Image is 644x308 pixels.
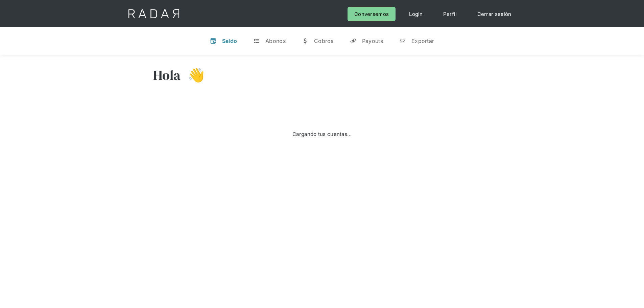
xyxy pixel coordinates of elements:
[222,38,237,44] div: Saldo
[348,7,396,21] a: Conversemos
[265,38,286,44] div: Abonos
[181,67,205,84] h3: 👋
[292,129,352,139] div: Cargando tus cuentas...
[314,38,334,44] div: Cobros
[153,67,181,84] h3: Hola
[210,38,217,44] div: v
[253,38,260,44] div: t
[362,38,383,44] div: Payouts
[402,7,430,21] a: Login
[471,7,518,21] a: Cerrar sesión
[411,38,434,44] div: Exportar
[399,38,406,44] div: n
[350,38,357,44] div: y
[302,38,309,44] div: w
[436,7,464,21] a: Perfil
